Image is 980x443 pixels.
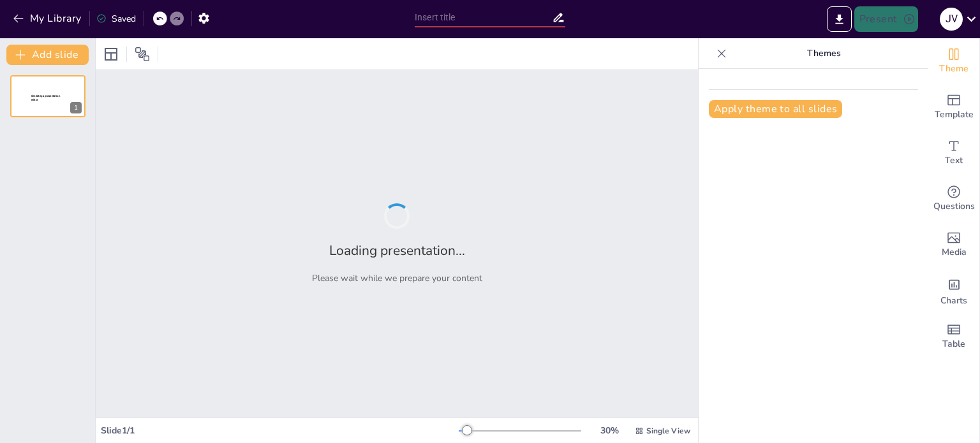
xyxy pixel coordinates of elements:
[928,38,979,84] div: Change the overall theme
[31,94,60,101] span: Sendsteps presentation editor
[928,130,979,176] div: Add text boxes
[928,84,979,130] div: Add ready made slides
[101,44,121,64] div: Layout
[135,47,150,62] span: Position
[940,294,967,308] span: Charts
[945,154,963,168] span: Text
[928,314,979,359] div: Add a table
[709,100,842,118] button: Apply theme to all slides
[939,62,969,76] span: Theme
[928,268,979,314] div: Add charts and graphs
[732,38,916,69] p: Themes
[594,425,625,437] div: 30 %
[942,245,967,259] span: Media
[854,6,918,32] button: Present
[940,6,963,32] button: j v
[96,13,136,25] div: Saved
[10,8,87,29] button: My Library
[933,200,975,214] span: Questions
[6,45,89,65] button: Add slide
[70,102,82,113] div: 1
[101,425,459,437] div: Slide 1 / 1
[10,75,85,117] div: 1
[415,8,552,27] input: Insert title
[942,337,965,351] span: Table
[827,6,852,32] button: Export to PowerPoint
[312,272,482,284] p: Please wait while we prepare your content
[928,176,979,222] div: Get real-time input from your audience
[928,222,979,268] div: Add images, graphics, shapes or video
[935,108,974,122] span: Template
[646,426,690,436] span: Single View
[940,8,963,31] div: j v
[329,242,465,259] h2: Loading presentation...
